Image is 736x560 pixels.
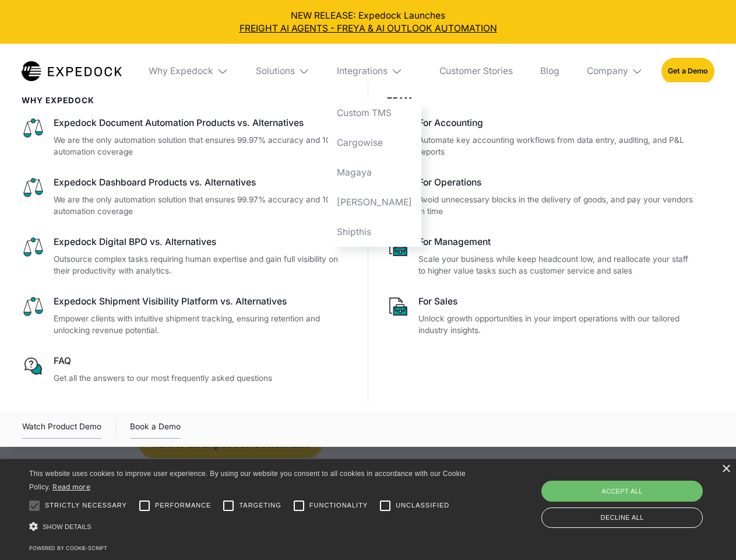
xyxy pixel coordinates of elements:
a: Custom TMS [328,99,421,128]
a: For SalesUnlock growth opportunities in your import operations with our tailored industry insights. [387,295,696,337]
span: Performance [155,501,212,510]
div: For Accounting [418,117,696,129]
div: Company [577,44,652,99]
div: Expedock Digital BPO vs. Alternatives [54,236,350,249]
p: Get all the answers to our most frequently asked questions [54,372,350,384]
div: Expedock Shipment Visibility Platform vs. Alternatives [54,295,350,308]
p: Automate key accounting workflows from data entry, auditing, and P&L reports [418,134,696,158]
a: Get a Demo [661,58,714,84]
div: Team [387,96,696,105]
div: Company [587,65,628,77]
a: Shipthis [328,217,421,247]
div: For Sales [418,295,696,308]
div: Expedock Dashboard Products vs. Alternatives [54,176,350,189]
div: For Management [418,236,696,249]
p: We are the only automation solution that ensures 99.97% accuracy and 100% automation coverage [54,194,350,218]
p: Outsource complex tasks requiring human expertise and gain full visibility on their productivity ... [54,253,350,277]
div: Why Expedock [140,44,238,99]
span: Targeting [239,501,281,510]
div: Show details [29,519,470,535]
a: Cargowise [328,128,421,158]
div: Integrations [328,44,421,99]
a: Expedock Shipment Visibility Platform vs. AlternativesEmpower clients with intuitive shipment tra... [22,295,350,337]
a: [PERSON_NAME] [328,187,421,217]
a: For AccountingAutomate key accounting workflows from data entry, auditing, and P&L reports [387,117,696,158]
div: NEW RELEASE: Expedock Launches [9,9,727,35]
div: For Operations [418,176,696,189]
iframe: Chat Widget [542,434,736,560]
a: Book a Demo [130,420,181,439]
div: Watch Product Demo [22,420,101,439]
a: Customer Stories [430,44,522,99]
span: Unclassified [396,501,449,510]
a: Expedock Document Automation Products vs. AlternativesWe are the only automation solution that en... [22,117,350,158]
span: Show details [43,523,91,530]
div: Solutions [246,44,319,99]
span: Strictly necessary [45,501,127,510]
div: Why Expedock [149,65,213,77]
div: Integrations [337,65,388,77]
p: Unlock growth opportunities in your import operations with our tailored industry insights. [418,313,696,337]
p: Empower clients with intuitive shipment tracking, ensuring retention and unlocking revenue potent... [54,313,350,337]
span: Functionality [309,501,368,510]
a: FREIGHT AI AGENTS - FREYA & AI OUTLOOK AUTOMATION [9,22,727,35]
a: For ManagementScale your business while keep headcount low, and reallocate your staff to higher v... [387,236,696,277]
nav: Integrations [328,99,421,247]
a: Expedock Digital BPO vs. AlternativesOutsource complex tasks requiring human expertise and gain f... [22,236,350,277]
a: Expedock Dashboard Products vs. AlternativesWe are the only automation solution that ensures 99.9... [22,176,350,218]
div: Solutions [256,65,295,77]
a: open lightbox [22,420,101,439]
a: For OperationsAvoid unnecessary blocks in the delivery of goods, and pay your vendors in time [387,176,696,218]
p: We are the only automation solution that ensures 99.97% accuracy and 100% automation coverage [54,134,350,158]
a: Powered by cookie-script [29,545,107,551]
a: Magaya [328,157,421,187]
div: FAQ [54,355,350,367]
a: Blog [531,44,568,99]
a: FAQGet all the answers to our most frequently asked questions [22,355,350,384]
p: Avoid unnecessary blocks in the delivery of goods, and pay your vendors in time [418,194,696,218]
span: This website uses cookies to improve user experience. By using our website you consent to all coo... [29,470,466,491]
p: Scale your business while keep headcount low, and reallocate your staff to higher value tasks suc... [418,253,696,277]
div: WHy Expedock [22,96,350,105]
div: Expedock Document Automation Products vs. Alternatives [54,117,350,129]
a: Read more [52,482,90,491]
